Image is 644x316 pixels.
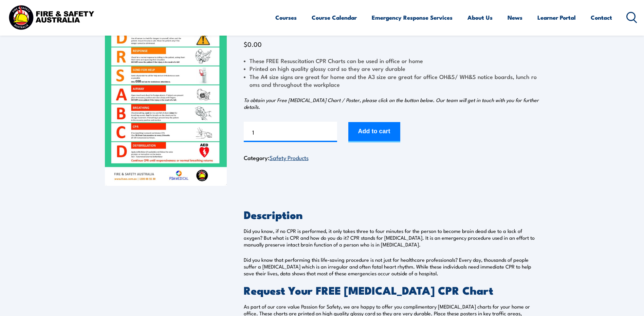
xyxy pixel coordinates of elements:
[105,15,227,186] img: FREE Resuscitation Chart - What are the 7 steps to CPR?
[244,57,539,64] li: These FREE Resuscitation CPR Charts can be used in office or home
[348,122,400,142] button: Add to cart
[244,73,539,88] li: The A4 size signs are great for home and the A3 size are great for office OH&S/ WH&S notice board...
[244,96,539,110] em: To obtain your Free [MEDICAL_DATA] Chart / Poster, please click on the button below. Our team wil...
[244,228,539,248] p: Did you know, if no CPR is performed, it only takes three to four minutes for the person to becom...
[244,153,309,162] span: Category:
[275,8,297,26] a: Courses
[372,8,453,26] a: Emergency Response Services
[591,8,612,26] a: Contact
[244,39,247,48] span: $
[467,8,493,26] a: About Us
[312,8,357,26] a: Course Calendar
[244,256,539,277] p: Did you know that performing this life-saving procedure is not just for healthcare professionals?...
[270,153,309,161] a: Safety Products
[244,122,337,142] input: Product quantity
[508,8,522,26] a: News
[244,285,539,295] h2: Request Your FREE [MEDICAL_DATA] CPR Chart
[244,64,539,72] li: Printed on high quality glossy card so they are very durable
[537,8,576,26] a: Learner Portal
[244,39,262,48] bdi: 0.00
[244,210,539,219] h2: Description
